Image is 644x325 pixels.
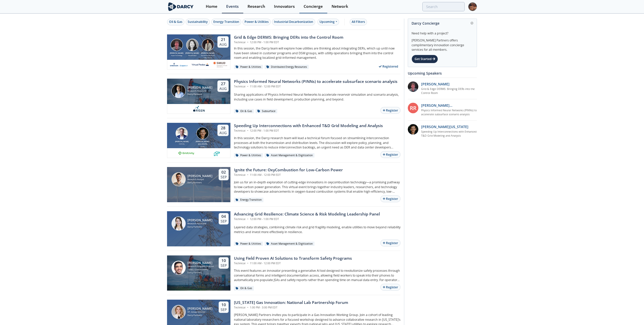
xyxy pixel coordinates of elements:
[172,216,186,231] img: Camila Casamayor
[167,2,194,11] img: logo-wide.svg
[187,310,212,314] div: VP, Group Director
[219,42,227,47] div: Aug
[234,65,263,69] div: Power & Utilities
[256,109,277,114] div: Subsurface
[408,69,477,78] div: Upcoming Speakers
[167,255,400,291] a: Sami Sultan [PERSON_NAME] Research Program Director - O&G / Sustainability Darcy Partners 10 Sep ...
[246,217,249,221] span: •
[234,85,397,89] div: Technical 11:00 AM - 12:00 PM EDT
[246,306,249,309] span: •
[422,2,465,11] input: Advanced Search
[187,89,212,93] div: Research Associate
[377,63,401,70] div: Registered
[167,34,400,70] a: Jonathan Curtis [PERSON_NAME] Aspen Technology Brenda Chew [PERSON_NAME] Virtual Peaker Yevgeniy ...
[187,261,214,265] div: [PERSON_NAME]
[214,150,220,156] img: 336b6de1-6040-4323-9c13-5718d9811639
[187,86,212,89] div: [PERSON_NAME]
[172,305,186,319] img: Lindsey Motlow
[206,5,217,9] div: Home
[167,79,400,114] a: Juan Mayol [PERSON_NAME] Research Associate Darcy Partners 27 Aug Physics Informed Neural Network...
[221,175,227,179] div: Sep
[187,225,212,229] div: Darcy Partners
[421,109,477,117] a: Physics Informed Neural Networks (PINNs) to accelerate subsurface scenario analysis
[408,81,418,92] img: accc9a8e-a9c1-4d58-ae37-132228efcf55
[380,284,400,291] button: Register
[221,214,227,219] div: 04
[274,20,313,24] div: Industrial Decarbonization
[211,19,241,25] button: Energy Transition
[304,5,323,9] div: Concierge
[234,225,400,234] p: Layered data strategies, combining climate risk and grid fragility modeling, enable utilities to ...
[213,62,227,68] img: Smud.org.png
[408,103,418,113] div: RR
[421,124,468,129] p: [PERSON_NAME][US_STATE]
[332,5,348,9] div: Network
[234,255,352,261] div: Using Field Proven AI Solutions to Transform Safety Programs
[221,307,227,312] div: Sep
[169,52,184,55] div: [PERSON_NAME]
[221,170,227,175] div: 02
[234,306,348,310] div: Technical 1:00 PM - 3:00 PM EDT
[167,211,400,246] a: Camila Casamayor [PERSON_NAME] Research Associate Darcy Partners 04 Sep Advancing Grid Resilience...
[195,140,210,146] div: [PERSON_NAME][US_STATE]
[172,261,186,275] img: Sami Sultan
[187,93,212,96] div: Darcy Partners
[234,198,263,202] div: Energy Transition
[167,167,400,202] a: Nicolas Lassalle [PERSON_NAME] Research Analyst Darcy Partners 02 Sep Ignite the Future: OxyCombu...
[234,40,343,44] div: Technical 12:00 PM - 1:00 PM EDT
[234,286,254,291] div: Oil & Gas
[169,55,184,57] div: Aspen Technology
[412,55,438,63] div: Get Started
[412,36,473,52] div: [PERSON_NAME] Partners offers complimentary innovation concierge services for all members.
[186,39,198,51] img: Brenda Chew
[471,22,473,25] img: information.svg
[234,34,343,40] div: Grid & Edge DERMS: Bringing DERs into the Control Room
[380,151,400,158] button: Register
[200,52,216,55] div: [PERSON_NAME]
[274,5,295,9] div: Innovators
[234,46,400,60] p: In this session, the Darcy team will explore how utilities are thinking about integrating DERs, w...
[221,302,227,307] div: 10
[243,19,271,25] button: Power & Utilities
[234,300,348,306] div: [US_STATE] Gas Innovation: National Lab Partnership Forum
[221,263,227,268] div: Sep
[188,20,208,24] div: Sustainability
[169,20,182,24] div: Oil & Gas
[219,81,227,86] div: 27
[234,109,254,114] div: Oil & Gas
[234,92,400,102] p: Sharing applications of Physics Informed Neural Networks to accelerate reservoir simulation and s...
[176,127,188,139] img: Brian Fitzsimons
[167,19,184,25] button: Oil & Gas
[408,124,418,135] img: 1b183925-147f-4a47-82c9-16eeeed5003c
[246,261,249,265] span: •
[272,19,315,25] button: Industrial Decarbonization
[234,242,263,246] div: Power & Utilities
[191,106,206,112] img: origen.ai.png
[174,140,190,143] div: [PERSON_NAME]
[178,150,195,156] img: 1659894010494-gridunity-wp-logo.png
[246,40,249,44] span: •
[265,153,314,158] div: Asset Management & Digitization
[187,265,214,271] div: Research Program Director - O&G / Sustainability
[234,153,263,158] div: Power & Utilities
[246,85,249,88] span: •
[350,19,367,25] button: All Filters
[213,20,239,24] div: Energy Transition
[191,62,209,68] img: virtual-peaker.com.png
[186,19,210,25] button: Sustainability
[421,87,477,95] a: Grid & Edge DERMS: Bringing DERs into the Control Room
[187,271,214,274] div: Darcy Partners
[170,62,188,68] img: cb84fb6c-3603-43a1-87e3-48fd23fb317a
[248,5,265,9] div: Research
[219,86,227,91] div: Aug
[234,79,397,85] div: Physics Informed Neural Networks (PINNs) to accelerate subsurface scenario analysis
[187,174,212,178] div: [PERSON_NAME]
[421,81,450,87] p: [PERSON_NAME]
[246,129,249,132] span: •
[246,173,249,177] span: •
[234,167,343,173] div: Ignite the Future: OxyCombustion for Low-Carbon Power
[184,55,200,57] div: Virtual Peaker
[200,55,216,59] div: Sacramento Municipal Utility District.
[234,136,400,150] p: In this session, the Darcy research team will lead a technical forum focused on streamlining inte...
[317,19,339,25] div: Upcoming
